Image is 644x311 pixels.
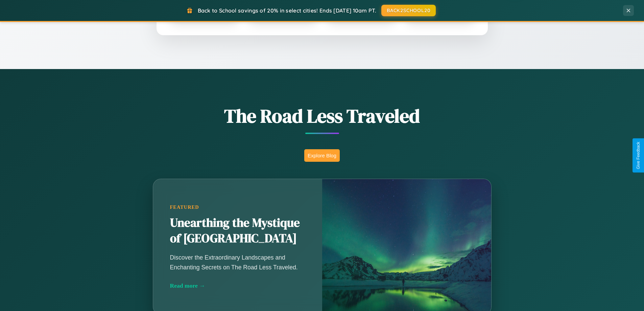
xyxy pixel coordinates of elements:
[198,7,376,14] span: Back to School savings of 20% in select cities! Ends [DATE] 10am PT.
[119,103,525,129] h1: The Road Less Traveled
[170,215,305,246] h2: Unearthing the Mystique of [GEOGRAPHIC_DATA]
[170,282,305,289] div: Read more →
[381,5,436,16] button: BACK2SCHOOL20
[304,149,340,162] button: Explore Blog
[170,204,305,210] div: Featured
[636,142,641,169] div: Give Feedback
[170,253,305,272] p: Discover the Extraordinary Landscapes and Enchanting Secrets on The Road Less Traveled.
